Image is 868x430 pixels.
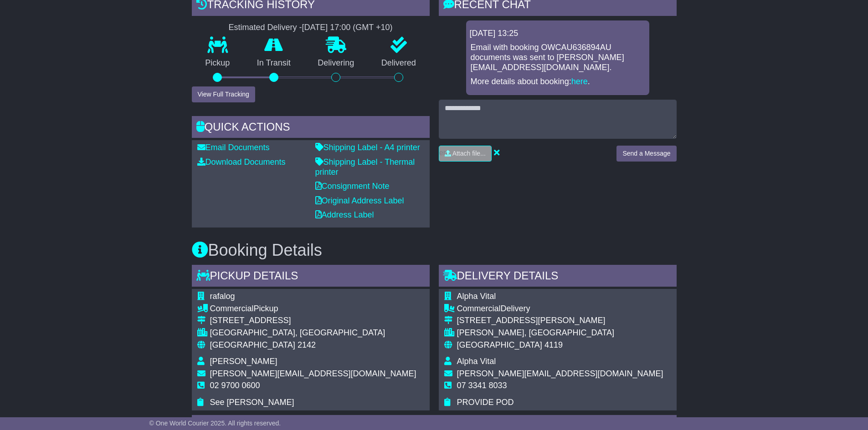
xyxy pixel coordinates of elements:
[210,304,254,313] span: Commercial
[457,369,663,378] span: [PERSON_NAME][EMAIL_ADDRESS][DOMAIN_NAME]
[368,58,430,68] p: Delivered
[192,58,244,68] p: Pickup
[457,316,663,326] div: [STREET_ADDRESS][PERSON_NAME]
[315,182,390,191] a: Consignment Note
[315,196,404,205] a: Original Address Label
[571,77,588,86] a: here
[210,292,235,301] span: rafalog
[197,157,286,167] a: Download Documents
[457,328,663,338] div: [PERSON_NAME], [GEOGRAPHIC_DATA]
[457,304,663,314] div: Delivery
[210,381,260,390] span: 02 9700 0600
[197,143,270,152] a: Email Documents
[192,265,430,289] div: Pickup Details
[243,58,304,68] p: In Transit
[192,86,255,102] button: View Full Tracking
[457,357,496,366] span: Alpha Vital
[439,265,677,289] div: Delivery Details
[210,398,294,407] span: See [PERSON_NAME]
[457,398,514,407] span: PROVIDE POD
[470,29,646,39] div: [DATE] 13:25
[544,340,563,349] span: 4119
[192,241,677,259] h3: Booking Details
[457,292,496,301] span: Alpha Vital
[304,58,368,68] p: Delivering
[457,381,507,390] span: 07 3341 8033
[210,340,295,349] span: [GEOGRAPHIC_DATA]
[192,116,430,141] div: Quick Actions
[210,357,277,366] span: [PERSON_NAME]
[471,43,645,72] p: Email with booking OWCAU636894AU documents was sent to [PERSON_NAME][EMAIL_ADDRESS][DOMAIN_NAME].
[457,304,501,313] span: Commercial
[210,328,416,338] div: [GEOGRAPHIC_DATA], [GEOGRAPHIC_DATA]
[298,340,316,349] span: 2142
[210,304,416,314] div: Pickup
[210,369,416,378] span: [PERSON_NAME][EMAIL_ADDRESS][DOMAIN_NAME]
[457,340,542,349] span: [GEOGRAPHIC_DATA]
[315,143,420,152] a: Shipping Label - A4 printer
[210,316,416,326] div: [STREET_ADDRESS]
[149,420,281,427] span: © One World Courier 2025. All rights reserved.
[315,157,415,177] a: Shipping Label - Thermal printer
[302,23,393,33] div: [DATE] 17:00 (GMT +10)
[471,77,645,87] p: More details about booking: .
[616,146,676,162] button: Send a Message
[192,23,430,33] div: Estimated Delivery -
[315,210,374,219] a: Address Label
